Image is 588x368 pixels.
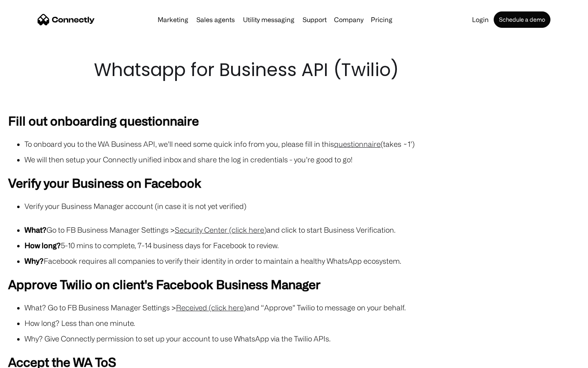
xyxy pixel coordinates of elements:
ul: Language list [16,354,49,365]
li: What? Go to FB Business Manager Settings > and “Approve” Twilio to message on your behalf. [24,302,580,313]
li: Go to FB Business Manager Settings > and click to start Business Verification. [24,224,580,236]
li: Verify your Business Manager account (in case it is not yet verified) [24,200,580,212]
strong: What? [24,226,47,234]
a: questionnaire [334,140,381,148]
li: How long? Less than one minute. [24,317,580,329]
a: Support [299,16,330,23]
li: 5-10 mins to complete, 7-14 business days for Facebook to review. [24,240,580,251]
a: Pricing [367,16,396,23]
a: Utility messaging [240,16,298,23]
strong: Verify your Business on Facebook [8,176,201,190]
a: Received (click here) [176,303,246,312]
li: To onboard you to the WA Business API, we’ll need some quick info from you, please fill in this (... [24,138,580,150]
a: home [38,13,95,26]
aside: Language selected: English [8,354,49,365]
h1: Whatsapp for Business API (Twilio) [94,57,494,83]
li: Facebook requires all companies to verify their identity in order to maintain a healthy WhatsApp ... [24,255,580,267]
a: Schedule a demo [494,11,550,28]
div: Company [334,14,363,25]
a: Sales agents [193,16,238,23]
strong: How long? [24,241,61,249]
strong: Approve Twilio on client's Facebook Business Manager [8,277,321,291]
a: Login [469,16,492,23]
a: Security Center (click here) [175,226,267,234]
div: Company [332,14,366,25]
a: Marketing [154,16,192,23]
li: We will then setup your Connectly unified inbox and share the log in credentials - you’re good to... [24,154,580,165]
strong: Fill out onboarding questionnaire [8,114,199,128]
strong: Why? [24,257,44,265]
li: Why? Give Connectly permission to set up your account to use WhatsApp via the Twilio APIs. [24,333,580,344]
